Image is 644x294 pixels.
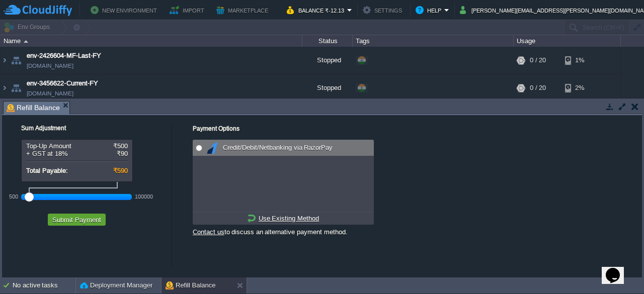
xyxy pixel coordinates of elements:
button: Help [416,4,444,16]
div: 0 / 20 [530,47,546,74]
img: AMDAwAAAACH5BAEAAAAALAAAAAABAAEAAAICRAEAOw== [1,74,9,102]
span: ₹90 [117,150,128,157]
a: env-3456622-Current-FY [27,78,98,88]
div: Status [303,35,352,47]
div: Name [1,35,302,47]
iframe: chat widget [602,254,634,284]
button: Balance ₹-12.13 [287,4,347,16]
a: Use Existing Method [245,212,321,225]
label: Payment Options [193,125,239,132]
button: Import [170,4,207,16]
img: AMDAwAAAACH5BAEAAAAALAAAAAABAAEAAAICRAEAOw== [9,47,23,74]
div: Usage [514,35,620,47]
button: Marketplace [216,4,271,16]
img: razorpay.png [206,142,218,154]
div: 100000 [135,193,153,200]
div: Tags [353,35,513,47]
button: Settings [363,4,405,16]
span: ₹590 [113,167,128,174]
button: Refill Balance [166,280,216,290]
label: Sum Adjustment [8,125,66,132]
div: Top-Up Amount [26,142,128,150]
img: CloudJiffy [4,4,72,17]
button: New Environment [91,4,160,16]
u: Use Existing Method [259,215,319,222]
span: Credit/Debit/Netbanking via RazorPay [220,144,333,151]
a: env-2426604-MF-Last-FY [27,51,101,61]
div: to discuss an alternative payment method. [193,225,374,236]
span: ₹500 [113,142,128,150]
a: [DOMAIN_NAME] [27,88,73,99]
a: Contact us [193,228,224,236]
img: AMDAwAAAACH5BAEAAAAALAAAAAABAAEAAAICRAEAOw== [1,47,9,74]
div: No active tasks [13,277,75,293]
span: Refill Balance [7,102,60,114]
button: Submit Payment [49,215,104,224]
button: Deployment Manager [80,280,152,290]
div: 2% [565,74,598,102]
div: Stopped [302,47,353,74]
img: AMDAwAAAACH5BAEAAAAALAAAAAABAAEAAAICRAEAOw== [9,74,23,102]
div: Total Payable: [26,167,128,174]
a: [DOMAIN_NAME] [27,61,73,71]
div: 500 [9,193,18,200]
div: + GST at 18% [26,150,128,157]
div: 1% [565,47,598,74]
div: Stopped [302,74,353,102]
img: AMDAwAAAACH5BAEAAAAALAAAAAABAAEAAAICRAEAOw== [24,40,28,43]
div: 0 / 20 [530,74,546,102]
